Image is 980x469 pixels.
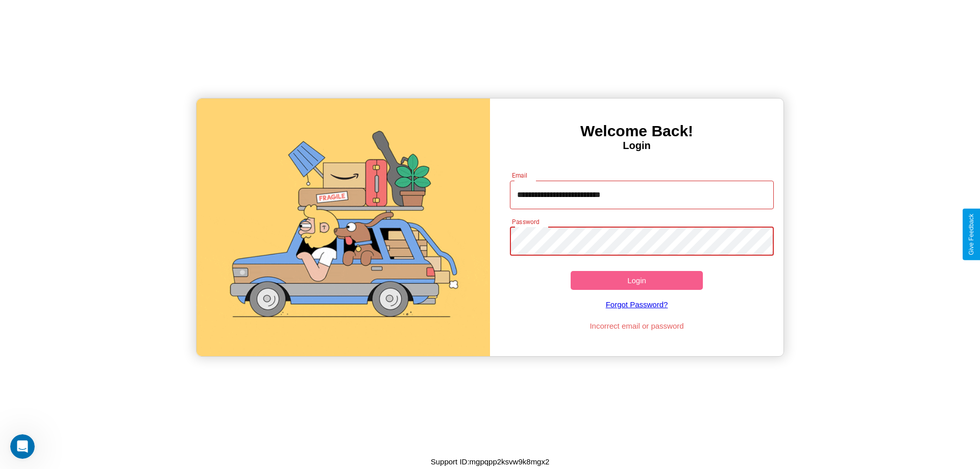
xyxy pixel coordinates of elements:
[505,319,769,333] p: Incorrect email or password
[10,434,35,459] iframe: Intercom live chat
[505,290,769,319] a: Forgot Password?
[431,455,550,468] p: Support ID: mgpqpp2ksvw9k8mgx2
[571,271,703,290] button: Login
[197,98,490,356] img: gif
[512,171,528,180] label: Email
[490,122,783,140] h3: Welcome Back!
[490,140,783,152] h4: Login
[512,217,539,226] label: Password
[968,214,975,255] div: Give Feedback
